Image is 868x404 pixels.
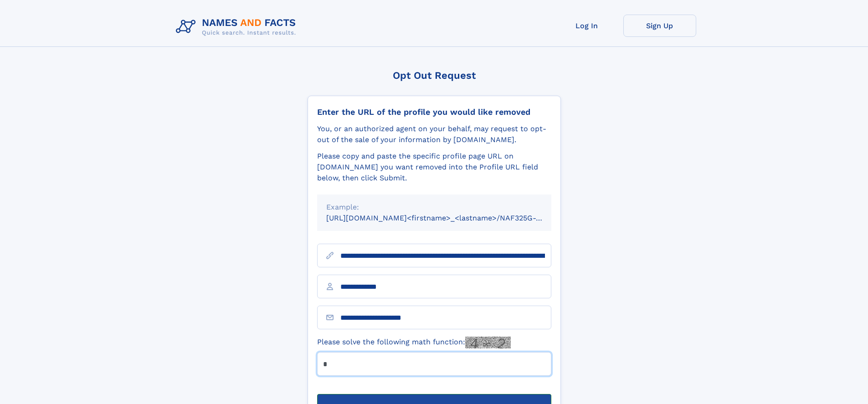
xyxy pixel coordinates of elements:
[326,214,569,222] small: [URL][DOMAIN_NAME]<firstname>_<lastname>/NAF325G-xxxxxxxx
[317,123,551,145] div: You, or an authorized agent on your behalf, may request to opt-out of the sale of your informatio...
[326,202,542,213] div: Example:
[623,15,696,37] a: Sign Up
[550,15,623,37] a: Log In
[317,151,551,184] div: Please copy and paste the specific profile page URL on [DOMAIN_NAME] you want removed into the Pr...
[317,337,511,348] label: Please solve the following math function:
[308,70,561,81] div: Opt Out Request
[317,107,551,117] div: Enter the URL of the profile you would like removed
[172,15,303,39] img: Logo Names and Facts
